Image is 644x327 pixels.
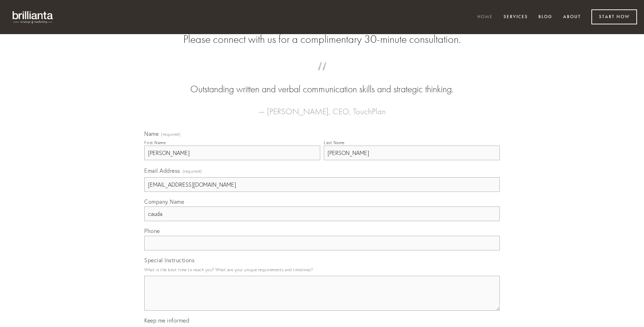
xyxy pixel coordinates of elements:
[144,198,184,205] span: Company Name
[144,33,500,46] h2: Please connect with us for a complimentary 30-minute consultation.
[324,140,345,145] div: Last Name
[161,132,181,137] span: (required)
[144,317,189,324] span: Keep me informed
[144,257,194,264] span: Special Instructions
[7,7,59,27] img: brillianta - research, strategy, marketing
[144,167,180,174] span: Email Address
[155,69,489,96] blockquote: Outstanding written and verbal communication skills and strategic thinking.
[144,265,500,274] p: What is the best time to reach you? What are your unique requirements and timelines?
[155,69,489,83] span: “
[155,96,489,118] figcaption: — [PERSON_NAME], CEO, TouchPlan
[591,9,637,24] a: Start Now
[559,11,585,23] a: About
[473,11,497,23] a: Home
[144,130,159,137] span: Name
[499,11,532,23] a: Services
[144,140,166,145] div: First Name
[144,227,160,234] span: Phone
[534,11,557,23] a: Blog
[183,166,202,176] span: (required)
